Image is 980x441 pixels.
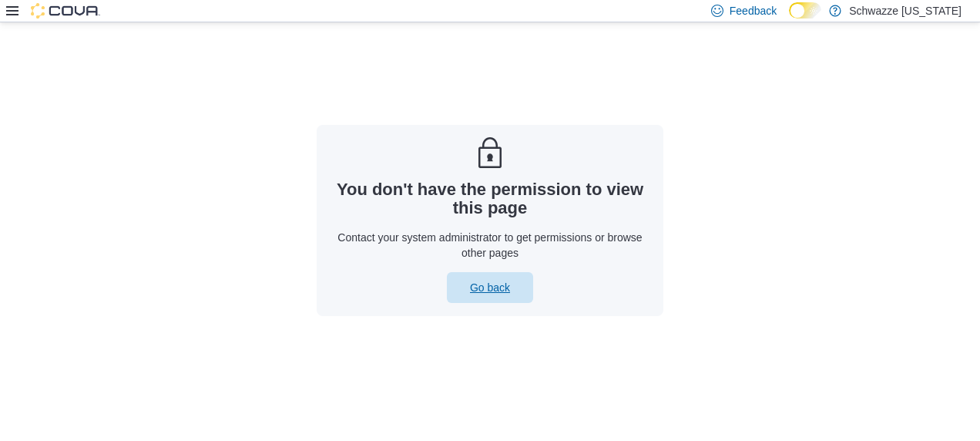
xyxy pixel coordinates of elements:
p: Contact your system administrator to get permissions or browse other pages [329,230,651,261]
span: Feedback [730,3,777,19]
h3: You don't have the permission to view this page [329,180,651,217]
img: Cova [31,3,100,19]
button: Go back [447,272,533,303]
span: Go back [470,280,510,295]
span: Dark Mode [789,19,790,19]
input: Dark Mode [789,2,821,19]
p: Schwazze [US_STATE] [849,2,962,20]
